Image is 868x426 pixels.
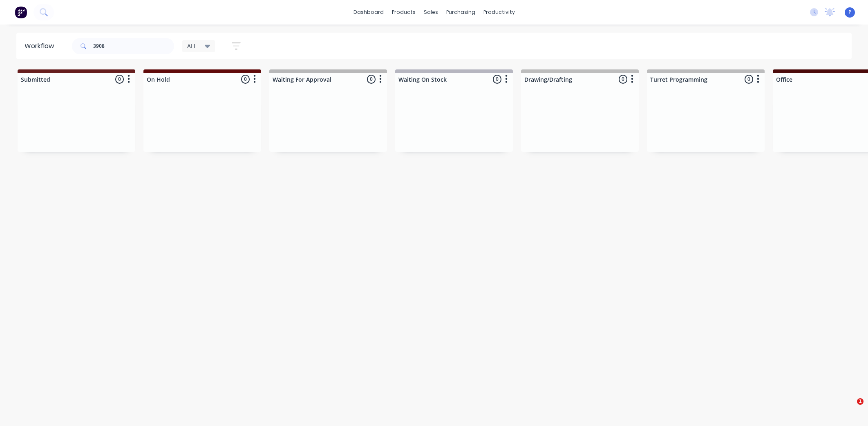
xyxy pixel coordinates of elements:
div: purchasing [442,6,479,18]
div: sales [420,6,442,18]
span: P [848,9,851,16]
input: Search for orders... [93,38,174,54]
img: Factory [15,6,27,18]
div: products [388,6,420,18]
iframe: Intercom live chat [840,398,860,418]
a: dashboard [349,6,388,18]
span: 1 [857,398,864,405]
div: Workflow [25,41,58,51]
span: ALL [187,42,197,50]
div: productivity [479,6,519,18]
